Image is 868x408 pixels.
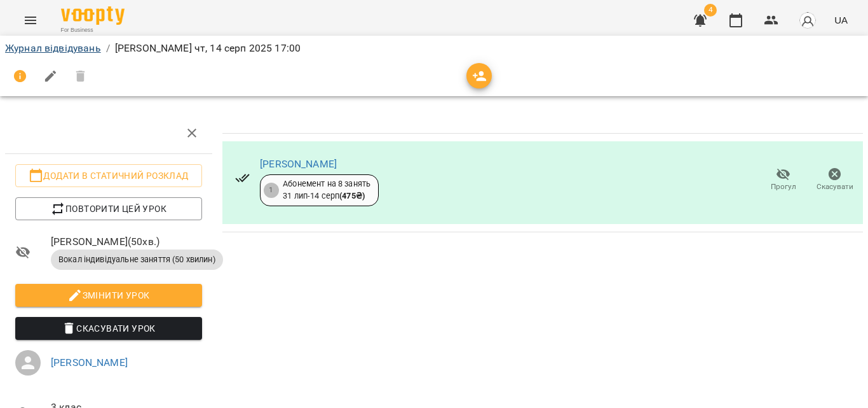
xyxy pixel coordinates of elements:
a: [PERSON_NAME] [51,356,128,369]
img: Voopty Logo [61,6,125,25]
span: Прогул [771,181,796,192]
span: 4 [704,4,717,17]
span: Додати в статичний розклад [25,168,192,183]
button: Menu [15,5,46,36]
li: / [106,41,110,56]
span: Повторити цей урок [25,201,192,216]
span: UA [834,13,848,27]
button: Додати в статичний розклад [15,164,202,187]
div: 1 [264,183,279,198]
button: Змінити урок [15,284,202,307]
a: [PERSON_NAME] [260,158,337,170]
span: Вокал індивідуальне заняття (50 хвилин) [51,254,223,265]
button: UA [829,8,853,32]
span: Скасувати [817,181,853,192]
span: For Business [61,26,125,34]
button: Повторити цей урок [15,197,202,220]
p: [PERSON_NAME] чт, 14 серп 2025 17:00 [115,41,301,56]
a: Журнал відвідувань [5,42,101,54]
button: Скасувати [809,162,860,198]
span: [PERSON_NAME] ( 50 хв. ) [51,234,202,250]
img: avatar_s.png [799,11,817,29]
button: Скасувати Урок [15,317,202,340]
span: Змінити урок [25,288,192,303]
b: ( 475 ₴ ) [339,191,365,200]
nav: breadcrumb [5,41,863,56]
span: Скасувати Урок [25,321,192,336]
div: Абонемент на 8 занять 31 лип - 14 серп [283,178,370,202]
button: Прогул [757,162,809,198]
